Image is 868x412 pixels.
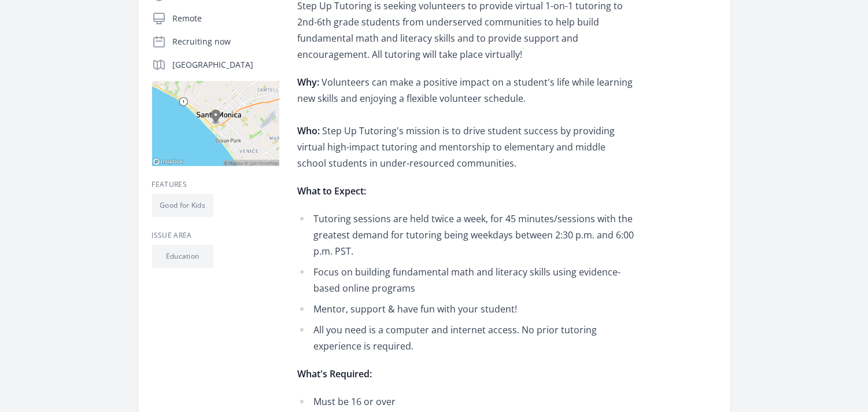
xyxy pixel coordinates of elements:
[298,301,636,317] li: Mentor, support & have fun with your student!
[173,36,279,47] p: Recruiting now
[298,264,636,296] li: Focus on building fundamental math and literacy skills using evidence-based online programs
[298,185,367,197] strong: What to Expect:
[173,13,279,24] p: Remote
[152,245,213,268] li: Education
[298,393,636,410] li: Must be 16 or over
[152,194,213,217] li: Good for Kids
[298,76,320,89] span: Why:
[152,231,279,240] h3: Issue area
[298,211,636,259] li: Tutoring sessions are held twice a week, for 45 minutes/sessions with the greatest demand for tut...
[298,74,636,171] p: Volunteers can make a positive impact on a student's life while learning new skills and enjoying ...
[298,367,372,380] strong: What's Required:
[298,124,320,137] span: Who:
[298,322,636,354] li: All you need is a computer and internet access. No prior tutoring experience is required.
[152,180,279,189] h3: Features
[173,59,279,71] p: [GEOGRAPHIC_DATA]
[152,81,279,166] img: Map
